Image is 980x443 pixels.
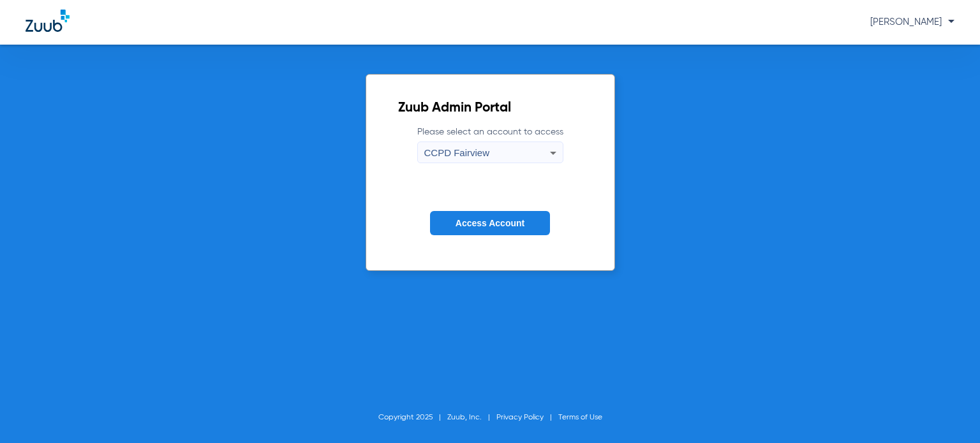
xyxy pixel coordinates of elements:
[456,218,524,228] span: Access Account
[430,211,550,236] button: Access Account
[558,414,602,421] a: Terms of Use
[424,147,490,158] span: CCPD Fairview
[26,10,70,32] img: Zuub Logo
[398,102,583,115] h2: Zuub Admin Portal
[870,17,954,27] span: [PERSON_NAME]
[378,411,447,424] li: Copyright 2025
[417,126,563,163] label: Please select an account to access
[447,411,496,424] li: Zuub, Inc.
[916,382,980,443] iframe: Chat Widget
[496,414,544,421] a: Privacy Policy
